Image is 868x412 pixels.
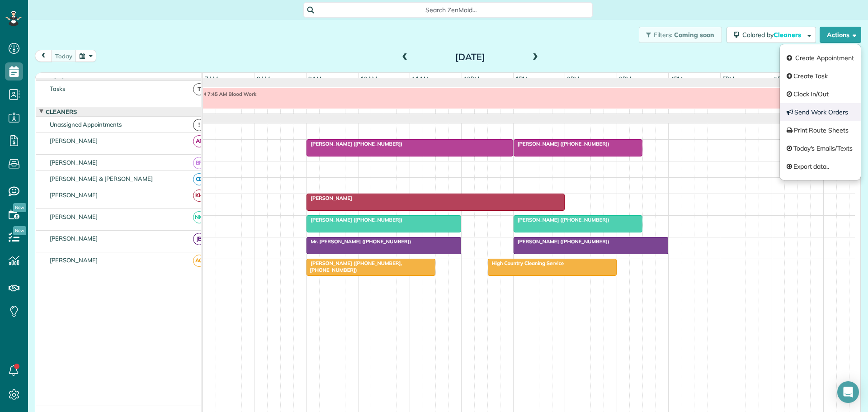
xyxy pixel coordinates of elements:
[203,75,220,82] span: 7am
[669,75,684,82] span: 4pm
[48,121,123,128] span: Unassigned Appointments
[726,27,816,43] button: Colored byCleaners
[837,381,859,403] div: Open Intercom Messenger
[48,191,100,199] span: [PERSON_NAME]
[513,141,610,147] span: [PERSON_NAME] ([PHONE_NUMBER])
[193,255,205,267] span: AG
[780,85,861,103] a: Clock In/Out
[51,50,76,62] button: today
[193,83,205,95] span: T
[203,91,257,97] span: 7:45 AM Blood Work
[780,139,861,157] a: Today's Emails/Texts
[48,175,155,182] span: [PERSON_NAME] & [PERSON_NAME]
[654,31,673,39] span: Filters:
[462,75,481,82] span: 12pm
[514,75,529,82] span: 1pm
[513,238,610,245] span: [PERSON_NAME] ([PHONE_NUMBER])
[193,157,205,169] span: BR
[35,50,52,62] button: prev
[780,49,861,67] a: Create Appointment
[780,67,861,85] a: Create Task
[617,75,633,82] span: 3pm
[487,260,564,266] span: High Country Cleaning Service
[306,217,403,223] span: [PERSON_NAME] ([PHONE_NUMBER])
[780,103,861,121] a: Send Work Orders
[772,75,788,82] span: 6pm
[774,31,802,39] span: Cleaners
[48,256,100,264] span: [PERSON_NAME]
[820,27,861,43] button: Actions
[565,75,581,82] span: 2pm
[193,173,205,185] span: CB
[307,75,323,82] span: 9am
[48,213,100,220] span: [PERSON_NAME]
[306,238,411,245] span: Mr. [PERSON_NAME] ([PHONE_NUMBER])
[48,235,100,242] span: [PERSON_NAME]
[359,75,379,82] span: 10am
[410,75,430,82] span: 11am
[674,31,715,39] span: Coming soon
[193,189,205,202] span: KH
[13,226,26,235] span: New
[414,52,527,62] h2: [DATE]
[306,260,402,273] span: [PERSON_NAME] ([PHONE_NUMBER], [PHONE_NUMBER])
[13,203,26,212] span: New
[193,233,205,245] span: JB
[44,108,79,115] span: Cleaners
[255,75,272,82] span: 8am
[48,85,67,92] span: Tasks
[193,211,205,223] span: NM
[742,31,804,39] span: Colored by
[306,195,353,201] span: [PERSON_NAME]
[193,135,205,147] span: AF
[513,217,610,223] span: [PERSON_NAME] ([PHONE_NUMBER])
[780,157,861,175] a: Export data..
[48,137,100,144] span: [PERSON_NAME]
[48,159,100,166] span: [PERSON_NAME]
[780,121,861,139] a: Print Route Sheets
[306,141,403,147] span: [PERSON_NAME] ([PHONE_NUMBER])
[193,119,205,131] span: !
[721,75,736,82] span: 5pm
